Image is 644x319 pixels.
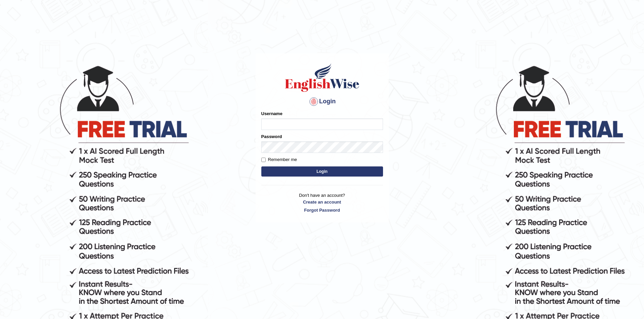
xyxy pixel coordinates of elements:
h4: Login [261,96,383,107]
p: Don't have an account? [261,192,383,213]
label: Password [261,133,282,140]
img: Logo of English Wise sign in for intelligent practice with AI [284,62,361,93]
a: Forgot Password [261,207,383,213]
label: Remember me [261,156,297,163]
label: Username [261,110,283,117]
input: Remember me [261,158,266,162]
button: Login [261,166,383,177]
a: Create an account [261,199,383,205]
